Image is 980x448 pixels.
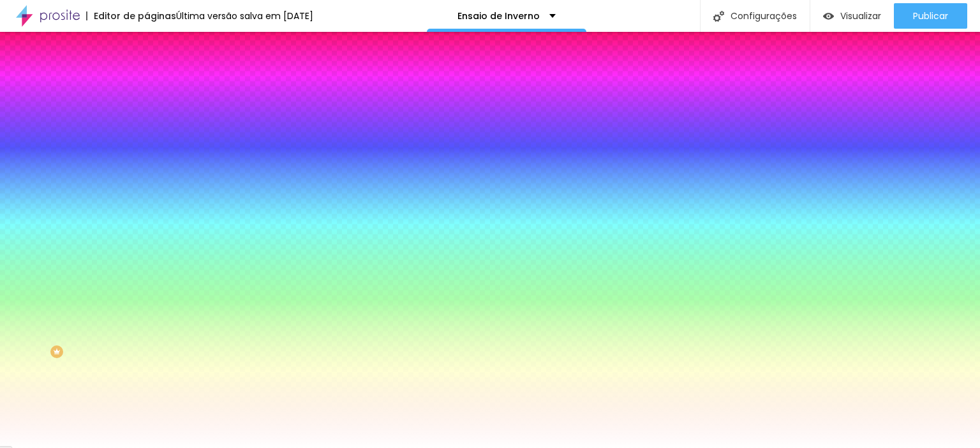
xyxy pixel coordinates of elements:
[457,11,540,20] p: Ensaio de Inverno
[894,3,967,29] button: Publicar
[913,11,948,21] span: Publicar
[713,11,724,22] img: Icone
[176,11,313,20] div: Última versão salva em [DATE]
[823,11,834,22] img: view-1.svg
[810,3,894,29] button: Visualizar
[86,11,176,20] div: Editor de páginas
[840,11,881,21] span: Visualizar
